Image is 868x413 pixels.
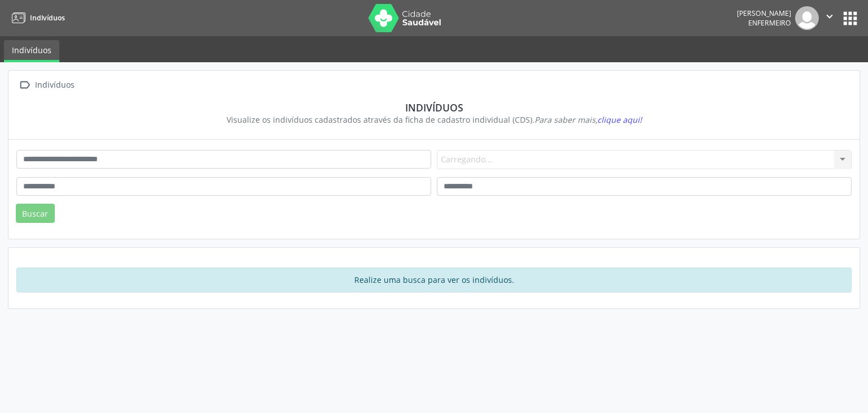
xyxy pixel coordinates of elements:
div: [PERSON_NAME] [737,8,791,18]
i:  [823,10,836,23]
button:  [819,6,840,30]
div: Indivíduos [33,77,76,93]
div: Visualize os indivíduos cadastrados através da ficha de cadastro individual (CDS). [24,114,844,126]
span: Indivíduos [30,13,65,23]
span: Enfermeiro [748,18,791,28]
span: clique aqui! [597,114,642,125]
i:  [16,77,33,93]
div: Realize uma busca para ver os indivíduos. [16,268,852,292]
div: Indivíduos [24,101,844,114]
button: apps [840,8,860,28]
button: Buscar [16,204,55,223]
a:  Indivíduos [16,77,76,93]
a: Indivíduos [4,40,59,62]
a: Indivíduos [8,8,65,27]
img: img [795,6,819,30]
i: Para saber mais, [535,114,642,125]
